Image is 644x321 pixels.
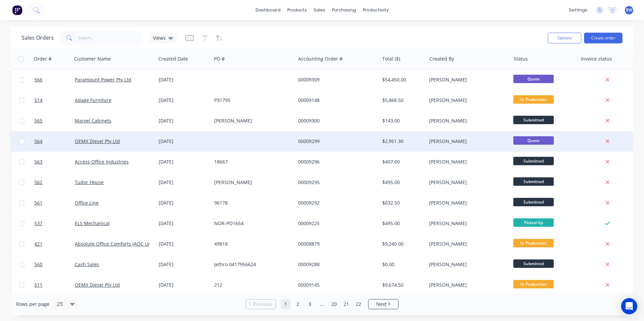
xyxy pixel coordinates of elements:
span: Quote [513,75,554,83]
div: $2,951.30 [382,138,422,145]
div: Order # [34,56,52,62]
a: Page 20 [329,299,339,309]
a: Adage Furniture [75,97,111,103]
div: 00009148 [298,97,373,104]
div: [DATE] [159,117,209,124]
a: Page 1 is your current page [281,299,291,309]
a: Page 2 [293,299,303,309]
div: Accounting Order # [298,56,343,62]
div: 00009225 [298,220,373,227]
span: 566 [34,76,42,83]
div: $495.00 [382,179,422,186]
div: $5,868.50 [382,97,422,104]
div: $495.00 [382,220,422,227]
a: Cash Sales [75,261,99,267]
a: 537 [34,213,75,234]
span: Quote [513,136,554,145]
div: [DATE] [159,179,209,186]
div: Invoice status [581,56,612,62]
span: In Production [513,239,554,247]
div: [PERSON_NAME] [429,179,504,186]
a: Next page [368,301,398,308]
div: NOR-PO1654 [214,220,289,227]
div: 00009309 [298,76,373,83]
div: [PERSON_NAME] [429,220,504,227]
div: $9,240.00 [382,241,422,247]
img: Factory [12,5,22,15]
a: ELS Mechanical [75,220,110,226]
span: Submitted [513,198,554,206]
a: 564 [34,131,75,151]
a: Office Line [75,200,99,206]
div: [DATE] [159,158,209,165]
a: Absolute Office Comforts (AOC Unit Trust) [75,241,169,247]
span: Previous [253,301,272,308]
a: Page 21 [341,299,351,309]
div: [PERSON_NAME] [429,261,504,268]
div: sales [310,5,329,15]
a: Page 3 [305,299,315,309]
div: [PERSON_NAME] [214,179,289,186]
span: Picked Up [513,218,554,227]
div: [DATE] [159,220,209,227]
span: Next [376,301,387,308]
div: Created Date [158,56,188,62]
div: 00009145 [298,282,373,288]
span: 421 [34,241,42,247]
div: [DATE] [159,138,209,145]
div: [PERSON_NAME] [429,282,504,288]
div: [PERSON_NAME] [429,241,504,247]
a: Access Office Industries [75,158,129,165]
a: 566 [34,70,75,90]
span: In Production [513,280,554,288]
a: dashboard [252,5,284,15]
span: Submitted [513,259,554,268]
div: [PERSON_NAME] [429,76,504,83]
span: 561 [34,200,42,206]
span: Submitted [513,177,554,186]
div: $9,674.50 [382,282,422,288]
div: 00008879 [298,241,373,247]
span: Submitted [513,157,554,165]
div: 96178 [214,200,289,206]
div: [DATE] [159,97,209,104]
input: Search... [78,31,144,45]
div: 00009296 [298,158,373,165]
div: 00009300 [298,117,373,124]
span: 565 [34,117,42,124]
a: OEMX Diesel Pty Ltd [75,138,120,144]
div: 00009292 [298,200,373,206]
a: OEMX Diesel Pty Ltd [75,282,120,288]
div: $143.00 [382,117,422,124]
span: 562 [34,179,42,186]
span: Submitted [513,116,554,124]
div: [PERSON_NAME] [214,117,289,124]
div: 18667 [214,158,289,165]
div: Customer Name [74,56,111,62]
ul: Pagination [243,299,401,309]
a: 511 [34,275,75,295]
div: 212 [214,282,289,288]
button: Create order [584,33,622,43]
span: Rows per page [16,301,50,308]
span: BW [626,7,632,13]
a: Paramount Power Pty Ltd [75,76,131,83]
div: products [284,5,310,15]
span: 511 [34,282,42,288]
a: 562 [34,172,75,192]
div: [PERSON_NAME] [429,138,504,145]
span: 564 [34,138,42,145]
div: [PERSON_NAME] [429,158,504,165]
div: 00009299 [298,138,373,145]
div: 00009295 [298,179,373,186]
div: Open Intercom Messenger [621,298,637,314]
div: $632.50 [382,200,422,206]
div: P31795 [214,97,289,104]
div: [PERSON_NAME] [429,200,504,206]
a: 565 [34,111,75,131]
div: 00009288 [298,261,373,268]
div: $0.00 [382,261,422,268]
div: $54,450.00 [382,76,422,83]
div: PO # [214,56,225,62]
span: In Production [513,95,554,104]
